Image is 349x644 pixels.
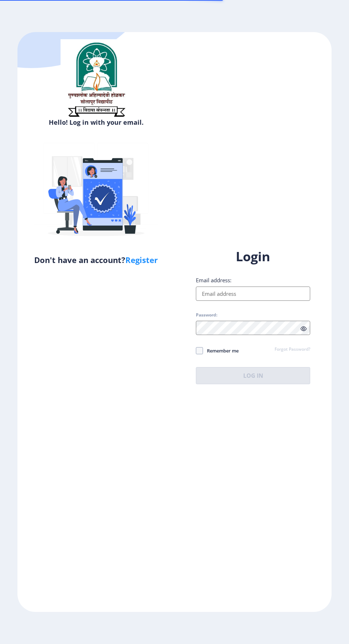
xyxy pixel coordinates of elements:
input: Email address [196,287,310,301]
img: Verified-rafiki.svg [34,129,158,254]
a: Register [125,254,158,265]
label: Email address: [196,277,231,284]
img: sulogo.png [61,39,132,120]
label: Password: [196,312,217,318]
h5: Don't have an account? [23,254,169,266]
h1: Login [196,248,310,265]
h6: Hello! Log in with your email. [23,118,169,127]
span: Remember me [203,346,239,355]
a: Forgot Password? [275,346,310,353]
button: Log In [196,367,310,384]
